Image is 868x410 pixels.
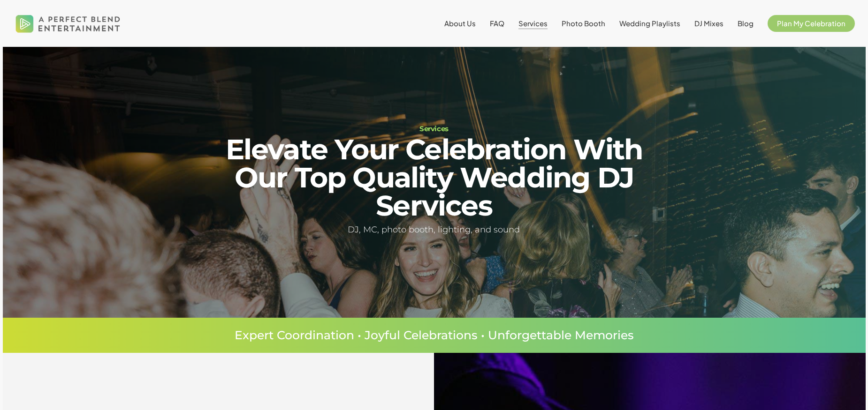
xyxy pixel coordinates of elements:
span: Blog [738,19,754,28]
p: Expert Coordination • Joyful Celebrations • Unforgettable Memories [75,329,793,341]
h2: Elevate Your Celebration With Our Top Quality Wedding DJ Services [198,135,669,220]
span: About Us [444,19,476,28]
a: About Us [444,20,476,27]
a: FAQ [490,20,504,27]
a: Photo Booth [562,20,605,27]
h1: Services [198,125,669,132]
span: Photo Booth [562,19,605,28]
a: DJ Mixes [694,20,723,27]
a: Plan My Celebration [768,20,855,27]
a: Blog [738,20,754,27]
a: Services [518,20,548,27]
img: A Perfect Blend Entertainment [13,7,123,40]
span: Plan My Celebration [777,19,845,28]
h5: DJ, MC, photo booth, lighting, and sound [198,223,669,237]
span: DJ Mixes [694,19,723,28]
span: Services [518,19,548,28]
span: Wedding Playlists [619,19,680,28]
span: FAQ [490,19,504,28]
a: Wedding Playlists [619,20,680,27]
